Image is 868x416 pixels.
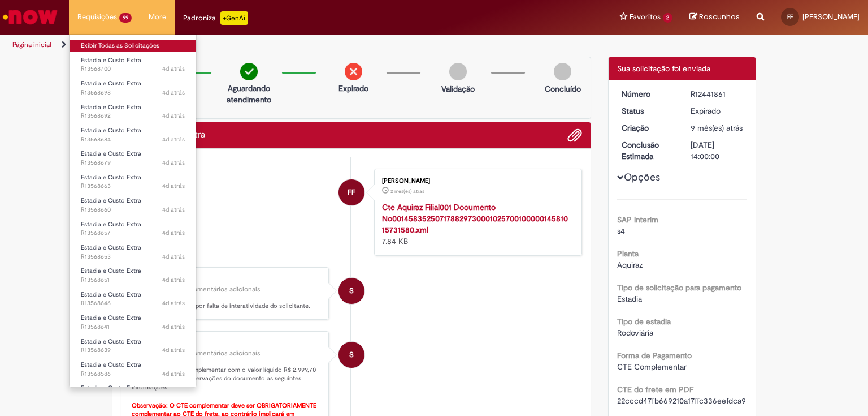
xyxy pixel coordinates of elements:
[162,229,185,237] span: 4d atrás
[81,346,185,355] span: R13568639
[162,229,185,237] time: 25/09/2025 20:05:19
[617,328,653,338] span: Rodoviária
[390,188,424,195] time: 17/07/2025 15:54:40
[699,11,740,22] span: Rascunhos
[691,105,743,117] div: Expirado
[81,290,141,299] span: Estadia e Custo Extra
[240,63,258,80] img: check-circle-green.png
[81,337,141,346] span: Estadia e Custo Extra
[617,63,710,74] span: Sua solicitação foi enviada
[149,11,166,23] span: More
[12,40,51,49] a: Página inicial
[222,83,276,105] p: Aguardando atendimento
[691,122,743,134] div: 22/12/2024 17:34:12
[349,277,354,305] span: S
[162,346,185,354] time: 25/09/2025 19:47:53
[70,336,196,357] a: Aberto R13568639 : Estadia e Custo Extra
[70,242,196,263] a: Aberto R13568653 : Estadia e Custo Extra
[81,173,141,182] span: Estadia e Custo Extra
[183,11,248,25] div: Padroniza
[617,248,639,259] b: Planta
[70,54,196,75] a: Aberto R13568700 : Estadia e Custo Extra
[162,88,185,97] span: 4d atrás
[70,171,196,192] a: Aberto R13568663 : Estadia e Custo Extra
[69,34,197,388] ul: Requisições
[81,361,141,369] span: Estadia e Custo Extra
[81,103,141,111] span: Estadia e Custo Extra
[162,299,185,307] time: 25/09/2025 19:54:57
[613,105,683,117] dt: Status
[81,196,141,205] span: Estadia e Custo Extra
[70,101,196,122] a: Aberto R13568692 : Estadia e Custo Extra
[617,294,642,304] span: Estadia
[81,158,185,168] span: R13568679
[70,78,196,98] a: Aberto R13568698 : Estadia e Custo Extra
[188,349,261,358] small: Comentários adicionais
[119,13,132,23] span: 99
[81,56,141,65] span: Estadia e Custo Extra
[77,11,117,23] span: Requisições
[162,252,185,261] span: 4d atrás
[1,6,59,28] img: ServiceNow
[81,79,141,88] span: Estadia e Custo Extra
[70,382,196,403] a: Aberto R13568579 : Estadia e Custo Extra
[81,65,185,74] span: R13568700
[81,276,185,285] span: R13568651
[162,182,185,190] time: 25/09/2025 20:12:40
[449,63,467,80] img: img-circle-grey.png
[81,243,141,252] span: Estadia e Custo Extra
[162,346,185,354] span: 4d atrás
[617,226,625,236] span: s4
[617,316,671,327] b: Tipo de estadia
[613,139,683,162] dt: Conclusão Estimada
[663,13,672,23] span: 2
[162,158,185,167] span: 4d atrás
[613,122,683,134] dt: Criação
[162,370,185,378] time: 25/09/2025 18:58:13
[802,12,860,22] span: [PERSON_NAME]
[617,362,687,372] span: CTE Complementar
[132,276,320,283] div: Sistema
[81,229,185,238] span: R13568657
[81,370,185,379] span: R13568586
[81,220,141,229] span: Estadia e Custo Extra
[691,88,743,100] div: R12441861
[554,63,571,80] img: img-circle-grey.png
[81,267,141,275] span: Estadia e Custo Extra
[162,323,185,331] time: 25/09/2025 19:51:21
[81,252,185,261] span: R13568653
[81,126,141,135] span: Estadia e Custo Extra
[382,202,568,235] a: Cte Aquiraz Filial001 Documento No00145835250717882973000102570010000014581015731580.xml
[81,314,141,322] span: Estadia e Custo Extra
[70,218,196,239] a: Aberto R13568657 : Estadia e Custo Extra
[630,11,661,23] span: Favoritos
[162,299,185,307] span: 4d atrás
[345,63,362,80] img: remove.png
[162,205,185,214] span: 4d atrás
[338,83,368,94] p: Expirado
[617,350,692,361] b: Forma de Pagamento
[382,201,570,247] div: 7.84 KB
[567,128,582,143] button: Adicionar anexos
[188,285,261,294] small: Comentários adicionais
[132,302,320,311] p: Solicitação encerrada por falta de interatividade do solicitante.
[338,278,364,304] div: System
[162,323,185,331] span: 4d atrás
[81,205,185,215] span: R13568660
[787,13,793,20] span: FF
[70,359,196,380] a: Aberto R13568586 : Estadia e Custo Extra
[162,276,185,284] time: 25/09/2025 19:58:34
[81,111,185,121] span: R13568692
[81,88,185,97] span: R13568698
[220,11,248,25] p: +GenAi
[162,370,185,378] span: 4d atrás
[545,83,581,95] p: Concluído
[338,342,364,368] div: System
[617,215,658,225] b: SAP Interim
[162,135,185,144] span: 4d atrás
[691,139,743,162] div: [DATE] 14:00:00
[70,125,196,145] a: Aberto R13568684 : Estadia e Custo Extra
[81,182,185,191] span: R13568663
[441,83,475,95] p: Validação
